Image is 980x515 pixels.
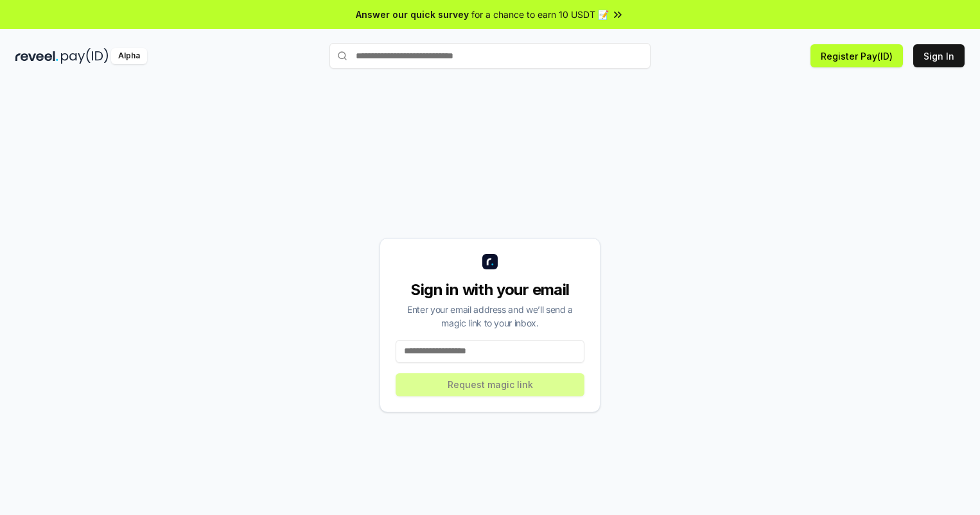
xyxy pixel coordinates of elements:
img: pay_id [61,48,109,64]
div: Alpha [111,48,147,64]
div: Enter your email address and we’ll send a magic link to your inbox. [396,303,584,330]
img: logo_small [482,254,498,269]
span: for a chance to earn 10 USDT 📝 [471,8,609,21]
button: Register Pay(ID) [810,44,903,67]
img: reveel_dark [15,48,58,64]
div: Sign in with your email [396,280,584,300]
span: Answer our quick survey [356,8,469,21]
button: Sign In [913,44,965,67]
